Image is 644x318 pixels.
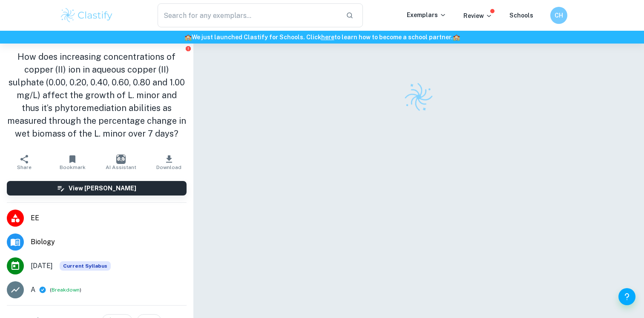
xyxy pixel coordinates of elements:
span: AI Assistant [106,164,136,170]
h6: CH [554,11,564,20]
button: View [PERSON_NAME] [7,181,187,195]
button: Help and Feedback [618,288,635,305]
button: CH [550,7,567,24]
a: here [321,34,334,41]
span: Current Syllabus [60,261,111,271]
a: Schools [509,12,533,19]
span: 🏫 [453,34,460,41]
span: Download [156,164,181,170]
h6: View [PERSON_NAME] [69,184,136,193]
button: Download [145,150,193,174]
div: This exemplar is based on the current syllabus. Feel free to refer to it for inspiration/ideas wh... [60,261,111,271]
p: A [31,285,35,295]
span: Bookmark [60,164,86,170]
span: Biology [31,237,187,247]
button: Bookmark [48,150,96,174]
img: Clastify logo [401,79,437,115]
span: Share [17,164,32,170]
input: Search for any exemplars... [158,3,339,27]
h6: We just launched Clastify for Schools. Click to learn how to become a school partner. [2,32,642,42]
button: AI Assistant [97,150,145,174]
span: ( ) [50,286,81,294]
span: [DATE] [31,261,53,271]
p: Exemplars [407,10,446,20]
button: Report issue [185,45,192,52]
span: 🏫 [184,34,192,41]
p: Review [463,11,492,20]
h1: How does increasing concentrations of copper (II) ion in aqueous copper (II) sulphate (0.00, 0.20... [7,50,187,140]
button: Breakdown [52,286,80,294]
img: AI Assistant [116,155,126,164]
img: Clastify logo [60,7,114,24]
span: EE [31,213,187,223]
